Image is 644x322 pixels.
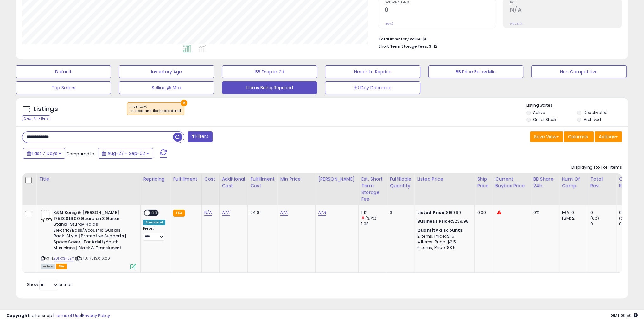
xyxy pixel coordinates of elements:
div: 6 Items, Price: $3.5 [417,245,469,251]
b: Business Price: [417,218,452,224]
div: 0 [590,210,616,215]
button: 30 Day Decrease [325,81,420,94]
div: Listed Price [417,176,472,183]
div: Est. Short Term Storage Fee [361,176,384,202]
label: Deactivated [584,110,608,115]
span: ROI [510,1,622,4]
div: Current Buybox Price [495,176,528,189]
div: ASIN: [41,210,136,269]
button: Columns [564,131,594,142]
a: N/A [280,209,288,216]
div: Total Rev. [590,176,614,189]
div: Ship Price [477,176,490,189]
div: Displaying 1 to 1 of 1 items [571,164,622,170]
button: Save View [530,131,563,142]
div: FBM: 2 [562,215,583,221]
b: Total Inventory Value: [379,36,422,42]
div: 0 [590,221,616,227]
button: Items Being Repriced [222,81,317,94]
div: Preset: [143,226,165,241]
h2: N/A [510,6,622,15]
span: FBA [56,264,67,269]
button: Top Sellers [16,81,111,94]
div: Amazon AI [143,220,165,225]
b: Listed Price: [417,209,446,215]
a: Privacy Policy [82,313,110,319]
small: (3.7%) [365,216,376,221]
div: : [417,227,469,233]
div: Fulfillable Quantity [390,176,411,189]
div: 0.00 [477,210,488,215]
a: N/A [318,209,326,216]
div: [PERSON_NAME] [318,176,356,183]
strong: Copyright [6,313,29,319]
div: 0% [533,210,554,215]
label: Out of Stock [533,117,556,122]
a: B01FXSNLZY [54,256,74,261]
b: Quantity discounts [417,227,462,233]
button: BB Drop in 7d [222,65,317,78]
div: Clear All Filters [22,115,50,121]
div: BB Share 24h. [533,176,557,189]
div: $189.99 [417,210,469,215]
button: Filters [188,131,212,142]
button: × [181,100,187,106]
div: in stock and fba backordered [131,109,181,113]
h5: Listings [34,105,58,114]
li: $0 [379,35,617,42]
span: Last 7 Days [32,150,57,157]
span: Ordered Items [385,1,496,4]
div: Num of Comp. [562,176,585,189]
small: (0%) [619,216,628,221]
button: Default [16,65,111,78]
span: $1.12 [429,43,437,49]
a: N/A [222,209,230,216]
button: Selling @ Max [119,81,214,94]
a: N/A [204,209,212,216]
div: Ordered Items [619,176,642,189]
span: 2025-09-10 09:50 GMT [611,313,638,319]
span: Compared to: [66,151,95,157]
a: Terms of Use [54,313,81,319]
button: Aug-27 - Sep-02 [98,148,153,159]
small: Prev: N/A [510,22,522,26]
div: Min Price [280,176,313,183]
div: Title [39,176,138,183]
span: All listings currently available for purchase on Amazon [41,264,55,269]
div: Cost [204,176,217,183]
span: Show: entries [27,282,73,288]
button: BB Price Below Min [428,65,523,78]
small: FBA [173,210,185,217]
div: FBA: 0 [562,210,583,215]
button: Inventory Age [119,65,214,78]
h2: 0 [385,6,496,15]
div: 3 [390,210,409,215]
b: Short Term Storage Fees: [379,44,428,49]
span: Columns [568,133,588,140]
div: 1.12 [361,210,387,215]
div: Fulfillment Cost [250,176,275,189]
div: Additional Cost [222,176,245,189]
div: Repricing [143,176,168,183]
div: seller snap | | [6,313,110,319]
div: 24.81 [250,210,272,215]
small: (0%) [590,216,599,221]
div: 4 Items, Price: $2.5 [417,239,469,245]
img: 41zYZUXRJ0L._SL40_.jpg [41,210,52,222]
small: Prev: 0 [385,22,393,26]
div: 2 Items, Price: $1.5 [417,233,469,239]
button: Actions [595,131,622,142]
b: K&M Konig & [PERSON_NAME] 17513.016.00 Guardian 3 Guitar Stand | Sturdy Holds Electric/Bass/Acous... [54,210,131,252]
p: Listing States: [526,102,628,108]
span: Inventory : [131,104,181,114]
div: Fulfillment [173,176,199,183]
span: | SKU: 17513.016.00 [75,256,110,261]
button: Last 7 Days [23,148,65,159]
label: Archived [584,117,601,122]
span: OFF [150,210,160,216]
button: Non Competitive [531,65,626,78]
div: $239.98 [417,219,469,224]
button: Needs to Reprice [325,65,420,78]
span: Aug-27 - Sep-02 [107,150,145,157]
div: 1.08 [361,221,387,227]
